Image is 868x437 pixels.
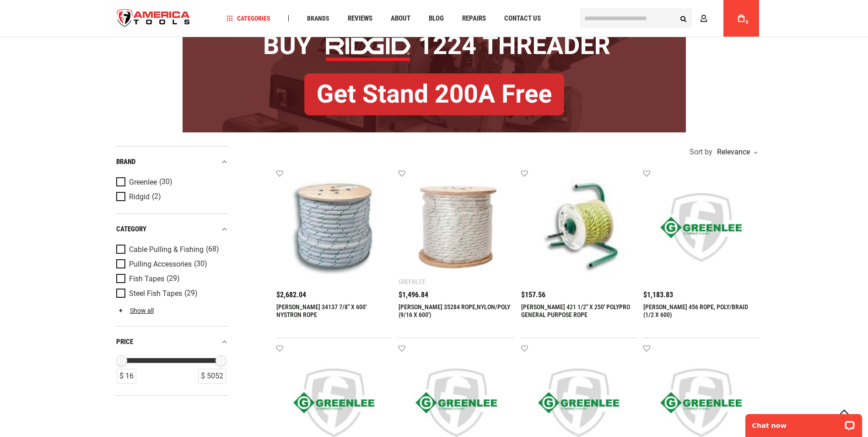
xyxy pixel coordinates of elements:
span: (30) [159,178,173,186]
span: (29) [184,290,198,297]
div: $ 5052 [198,369,226,384]
a: Pulling Accessories (30) [116,259,226,269]
span: Blog [429,15,444,22]
div: $ 16 [117,369,136,384]
img: GREENLEE 34137 7/8 [286,179,383,276]
a: Show all [116,307,154,314]
a: Contact Us [500,12,545,25]
a: Reviews [344,12,377,25]
span: Steel Fish Tapes [129,290,182,298]
span: Contact Us [504,15,541,22]
div: category [116,223,228,235]
span: Repairs [462,15,486,22]
span: Cable Pulling & Fishing [129,246,204,254]
img: BOGO: Buy RIDGID® 1224 Threader, Get Stand 200A Free! [183,11,686,132]
a: Blog [425,12,448,25]
img: GREENLEE 35284 ROPE,NYLON/POLY (9/16 X 600') [408,179,505,276]
span: Sort by [690,148,712,156]
span: Fish Tapes [129,275,164,283]
span: 0 [746,20,749,25]
span: Brands [307,15,329,22]
span: Reviews [348,15,372,22]
span: Greenlee [129,178,157,186]
span: Categories [226,15,270,22]
img: GREENLEE 421 1/2 [530,179,628,276]
div: Relevance [715,148,757,156]
a: [PERSON_NAME] 456 ROPE, POLY/BRAID (1/2 X 600) [643,303,748,318]
a: About [387,12,415,25]
span: About [391,15,410,22]
span: Ridgid [129,193,150,201]
a: Fish Tapes (29) [116,274,226,284]
img: GREENLEE 456 ROPE, POLY/BRAID (1/2 X 600) [652,179,750,276]
div: price [116,336,228,348]
span: $1,496.84 [399,291,428,299]
a: Repairs [458,12,490,25]
a: Brands [303,12,334,25]
a: Cable Pulling & Fishing (68) [116,245,226,255]
span: $157.56 [521,291,545,299]
a: store logo [109,1,198,36]
a: [PERSON_NAME] 35284 ROPE,NYLON/POLY (9/16 X 600') [399,303,510,318]
a: [PERSON_NAME] 34137 7/8" X 600' NYSTRON ROPE [276,303,367,318]
a: Greenlee (30) [116,177,226,187]
div: Greenlee [399,278,426,285]
span: (68) [206,246,219,253]
iframe: LiveChat chat widget [739,408,868,437]
span: $1,183.83 [643,291,673,299]
span: Pulling Accessories [129,260,192,268]
span: $2,682.04 [276,291,306,299]
div: Product Filters [116,146,228,396]
a: [PERSON_NAME] 421 1/2" X 250' POLYPRO GENERAL PURPOSE ROPE [521,303,630,318]
div: Brand [116,156,228,168]
button: Search [675,10,692,27]
a: Steel Fish Tapes (29) [116,289,226,299]
span: (29) [167,275,180,283]
a: Ridgid (2) [116,192,226,202]
a: Categories [222,12,275,25]
img: America Tools [109,1,198,36]
span: (2) [152,193,161,201]
span: (30) [194,260,207,268]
